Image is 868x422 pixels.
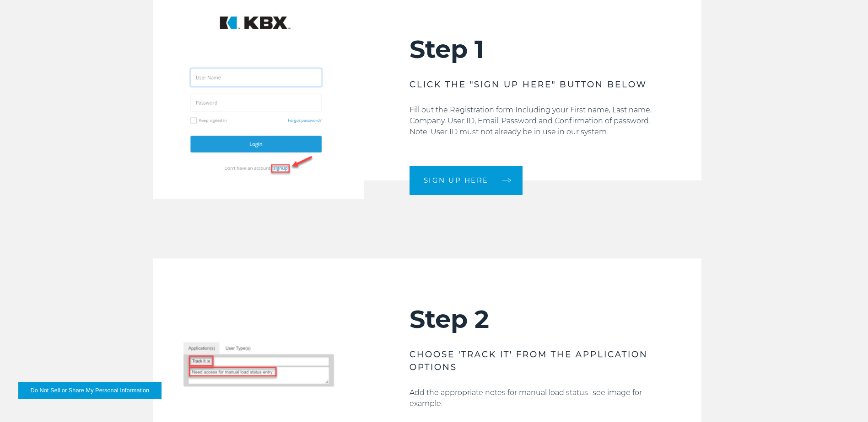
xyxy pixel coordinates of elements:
span: SIGN UP HERE [424,177,489,184]
p: Add the appropriate notes for manual load status- see image for example. [410,387,656,409]
h3: CHOOSE 'TRACK IT' FROM THE APPLICATION OPTIONS [410,348,656,374]
p: Fill out the Registration form Including your First name, Last name, Company, User ID, Email, Pas... [410,105,656,137]
h2: Step 2 [410,304,656,334]
a: SIGN UP HERE arrow arrow [410,166,523,195]
button: Do Not Sell or Share My Personal Information [18,382,162,399]
h3: CLICK THE "SIGN UP HERE" BUTTON BELOW [410,78,656,91]
h2: Step 1 [410,34,656,64]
